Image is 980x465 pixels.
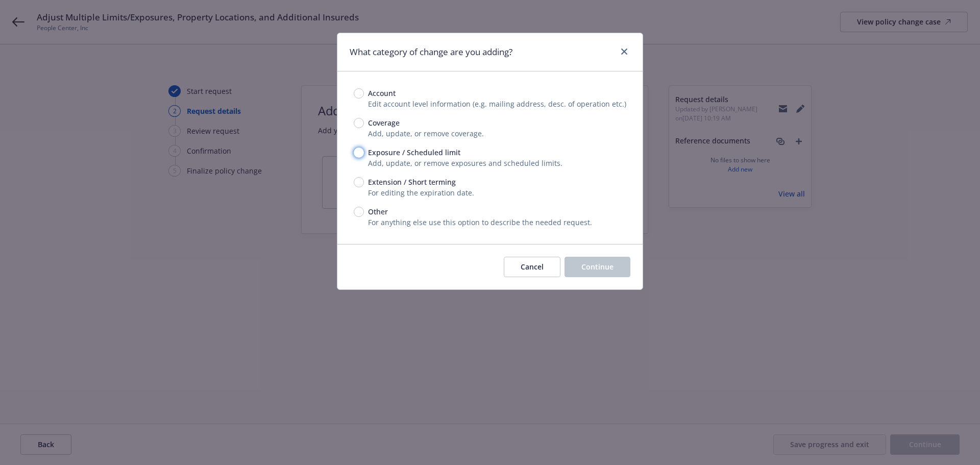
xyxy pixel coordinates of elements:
[368,206,388,217] span: Other
[368,177,456,187] span: Extension / Short terming
[354,177,364,187] input: Extension / Short terming
[618,45,630,58] a: close
[368,99,626,109] span: Edit account level information (e.g. mailing address, desc. of operation etc.)
[368,129,484,138] span: Add, update, or remove coverage.
[350,45,512,59] h1: What category of change are you adding?
[368,88,396,99] span: Account
[565,257,630,277] button: Continue
[354,207,364,217] input: Other
[354,88,364,99] input: Account
[368,147,460,158] span: Exposure / Scheduled limit
[368,117,400,128] span: Coverage
[354,148,364,158] input: Exposure / Scheduled limit
[368,158,562,168] span: Add, update, or remove exposures and scheduled limits.
[521,262,544,272] span: Cancel
[581,262,614,272] span: Continue
[354,118,364,128] input: Coverage
[368,188,474,198] span: For editing the expiration date.
[368,217,592,227] span: For anything else use this option to describe the needed request.
[504,257,560,277] button: Cancel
